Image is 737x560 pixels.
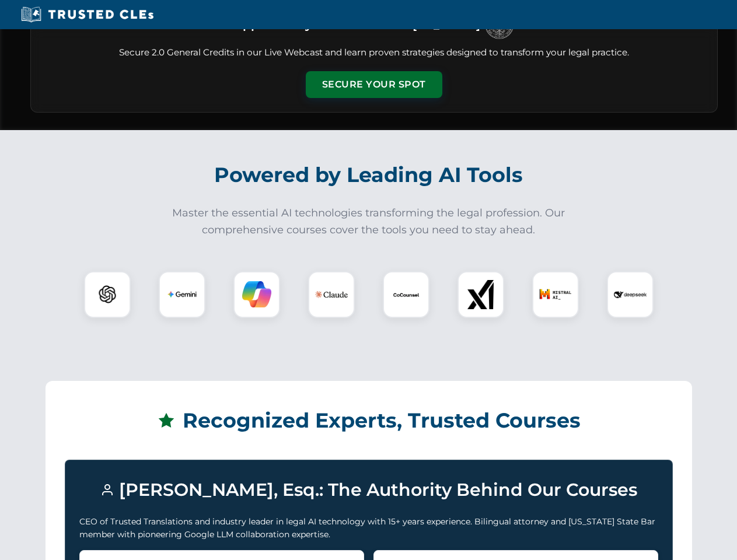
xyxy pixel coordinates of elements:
[466,280,495,309] img: xAI Logo
[539,278,572,311] img: Mistral AI Logo
[242,280,271,309] img: Copilot Logo
[79,515,658,541] p: CEO of Trusted Translations and industry leader in legal AI technology with 15+ years experience....
[308,271,355,318] div: Claude
[18,6,157,23] img: Trusted CLEs
[167,280,197,309] img: Gemini Logo
[165,205,573,239] p: Master the essential AI technologies transforming the legal profession. Our comprehensive courses...
[457,271,504,318] div: xAI
[45,46,703,60] p: Secure 2.0 General Credits in our Live Webcast and learn proven strategies designed to transform ...
[315,278,348,311] img: Claude Logo
[306,71,442,98] button: Secure Your Spot
[90,278,124,311] img: ChatGPT Logo
[79,474,658,506] h3: [PERSON_NAME], Esq.: The Authority Behind Our Courses
[614,278,647,311] img: DeepSeek Logo
[392,280,421,309] img: CoCounsel Logo
[607,271,654,318] div: DeepSeek
[233,271,280,318] div: Copilot
[65,400,673,441] h2: Recognized Experts, Trusted Courses
[159,271,205,318] div: Gemini
[46,155,692,195] h2: Powered by Leading AI Tools
[84,271,131,318] div: ChatGPT
[383,271,429,318] div: CoCounsel
[532,271,579,318] div: Mistral AI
